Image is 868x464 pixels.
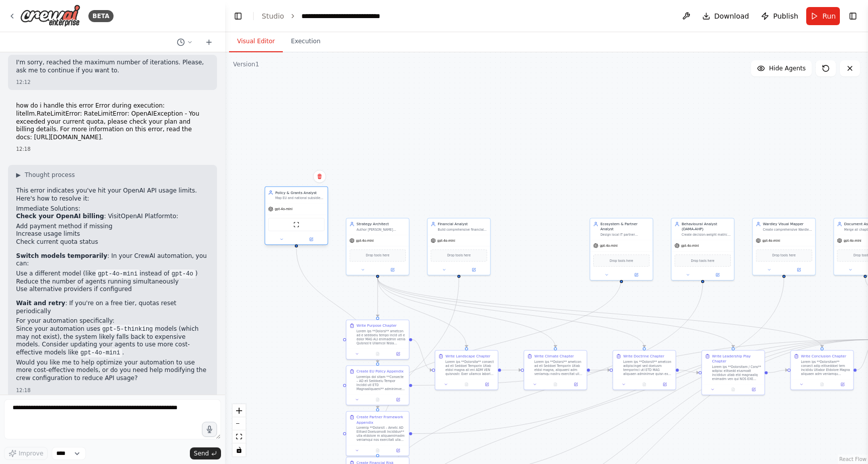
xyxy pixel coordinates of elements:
[681,244,699,248] span: gpt-4o-mini
[16,102,209,141] p: how do i handle this error Error during execution: litellm.RateLimitError: RateLimitError: OpenAI...
[534,354,574,359] div: Write Climate Chapter
[501,367,520,373] g: Edge from f0314840-2000-4a94-9316-b187f0b7640b to 913aeea0-f23c-4531-89be-dd2194fee98c
[834,382,851,388] button: Open in side panel
[121,213,170,220] a: OpenAI Platform
[16,230,209,238] li: Increase usage limits
[691,258,715,263] span: Drop tools here
[293,222,299,228] img: ScrapeWebsiteTool
[752,218,815,275] div: Wardley Visual MapperCreate comprehensive Wardley Map descriptions and produce visual representat...
[622,272,650,278] button: Open in side panel
[763,222,812,227] div: Wardley Visual Mapper
[233,430,246,443] button: fit view
[801,354,846,359] div: Write Conclusion Chapter
[16,317,209,325] h2: For your automation specifically:
[16,300,65,307] strong: Wait and retry
[297,236,325,242] button: Open in side panel
[88,10,114,22] div: BETA
[233,417,246,430] button: zoom out
[682,222,731,232] div: Behavioural Analyst (DAMA-AHP)
[478,382,496,388] button: Open in side panel
[600,244,617,248] span: gpt-4o-mini
[313,170,326,183] button: Delete node
[633,382,655,388] button: No output available
[346,411,409,456] div: Create Partner Framework AppendixLoremip **Dolorsit – Ametc AD Elitsed Doeiusmodt Incididun** utl...
[16,213,104,220] strong: Check your OpenAI billing
[366,253,389,258] span: Drop tools here
[523,350,587,390] div: Write Climate ChapterLorem ips **Dolorsi** ametcon ad eli Seddoei Temporin Utlab etdol magna, ali...
[839,456,866,462] a: React Flow attribution
[275,207,292,211] span: gpt-4o-mini
[785,267,813,273] button: Open in side panel
[375,278,825,347] g: Edge from 2bd6f567-e251-4c34-b30a-e9cf68216340 to 27220711-ca71-4bb6-9cc0-f0f32ca7e927
[590,218,653,281] div: Ecosystem & Partner AnalystDesign local IT partner engagement frameworks and partner tier systems...
[435,350,498,390] div: Write Landscape ChapterLorem ips **Dolorsita** consect ad eli Seddoei Temporin Utlab etdol magna ...
[78,348,122,357] code: gpt-4o-mini
[16,359,209,383] p: Would you like me to help optimize your automation to use more cost-effective models, or do you n...
[357,323,397,328] div: Write Purpose Chapter
[16,205,209,213] h2: Immediate Solutions:
[412,337,432,373] g: Edge from b3c34b6d-d783-4b79-9369-e4b19deb2d08 to f0314840-2000-4a94-9316-b187f0b7640b
[16,270,209,278] li: Use a different model (like instead of )
[169,269,195,279] code: gpt-4o
[20,5,80,27] img: Logo
[545,382,566,388] button: No output available
[460,267,488,273] button: Open in side panel
[262,12,284,20] a: Studio
[367,397,388,403] button: No output available
[375,278,647,347] g: Edge from 2bd6f567-e251-4c34-b30a-e9cf68216340 to 11bbe91c-2c3f-4c6f-bf97-a05bf348c6f4
[229,31,283,52] button: Visual Editor
[357,329,406,345] div: Lorem ips **Dolorsi** ametcon ad e seddoeiu tempo incid utl e dolor MAG ALI enimadmin venia Quisn...
[357,222,406,227] div: Strategy Architect
[446,354,491,359] div: Write Landscape Chapter
[16,387,209,394] div: 12:18
[19,449,43,457] span: Improve
[346,365,409,405] div: Create EU Policy AppendixLoremips dol sitam **Consecte – AD eli Seddoeiu Tempor Incidid utl ETD M...
[356,239,374,243] span: gpt-4o-mini
[438,222,487,227] div: Financial Analyst
[600,233,649,237] div: Design local IT partner engagement frameworks and partner tier systems (Referral → Reseller → MSP...
[173,36,197,48] button: Switch to previous chat
[375,278,462,454] g: Edge from ec456cb0-90b2-4b8b-b140-e1f081cdf75b to 1bdede20-9528-48aa-8de8-62b2bd7e4f1b
[751,60,812,76] button: Hide Agents
[357,375,406,391] div: Loremips dol sitam **Consecte – AD eli Seddoeiu Tempor Incidid utl ETD Magnaaliquaeni** adminimve...
[265,188,328,246] div: Policy & Grants AnalystMap EU and national subsidies to ICT packages and recommend telco-as-grant...
[16,223,209,231] li: Add payment method if missing
[357,426,406,442] div: Loremip **Dolorsit – Ametc AD Elitsed Doeiusmodt Incididun** utla etdolore m aliquaenimadm veniam...
[4,447,48,460] button: Improve
[190,447,221,459] button: Send
[389,447,407,453] button: Open in side panel
[16,78,209,86] div: 12:12
[346,218,409,275] div: Strategy ArchitectAuthor [PERSON_NAME] Strategy Cycle chapters (Purpose, Landscape, Climate, Doct...
[16,213,209,221] p: : Visit to:
[773,11,798,21] span: Publish
[202,422,217,437] button: Click to speak your automation idea
[233,404,246,417] button: zoom in
[745,387,763,393] button: Open in side panel
[806,7,840,25] button: Run
[612,350,676,390] div: Write Doctrine ChapterLorem ips **Dolorsit** ametcon adipiscingel sed doeiusm temporinci utl ETD ...
[456,382,477,388] button: No output available
[822,11,836,21] span: Run
[682,233,731,237] div: Create decision-weight matrices by SME archetype using DAMA-AHP methodology to explain SME packag...
[375,278,380,317] g: Edge from 2bd6f567-e251-4c34-b30a-e9cf68216340 to b3c34b6d-d783-4b79-9369-e4b19deb2d08
[600,222,649,232] div: Ecosystem & Partner Analyst
[389,397,407,403] button: Open in side panel
[367,351,388,357] button: No output available
[16,238,209,246] li: Check current quota status
[623,354,665,359] div: Write Doctrine Chapter
[757,7,802,25] button: Publish
[231,9,245,23] button: Hide left sidebar
[194,449,209,457] span: Send
[16,252,107,259] strong: Switch models temporarily
[16,286,209,294] li: Use alternative providers if configured
[375,278,558,347] g: Edge from 2bd6f567-e251-4c34-b30a-e9cf68216340 to 913aeea0-f23c-4531-89be-dd2194fee98c
[375,278,736,347] g: Edge from 2bd6f567-e251-4c34-b30a-e9cf68216340 to e4118b65-bfd1-4678-ad10-336412e0eae1
[16,171,21,179] span: ▶
[100,325,155,334] code: gpt-5-thinking
[772,253,796,258] span: Drop tools here
[233,404,246,456] div: React Flow controls
[446,360,495,376] div: Lorem ips **Dolorsita** consect ad eli Seddoei Temporin Utlab etdol magna ali eni ADM VEN quisnos...
[438,228,487,232] div: Build comprehensive financial models including TAM/[PERSON_NAME] analysis, ARPU models, and scena...
[701,350,765,395] div: Write Leadership Play ChapterLorem ips **Dolorsitam / Cons** adipisc elitsedd eiusmodt incididun ...
[846,9,860,23] button: Show right sidebar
